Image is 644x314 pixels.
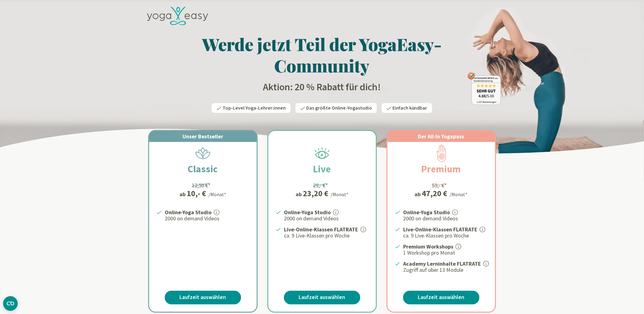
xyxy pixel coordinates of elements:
[407,162,476,176] h2: Premium
[284,209,331,216] strong: Online-Yoga Studio
[403,232,488,239] p: ca. 9 Live-Klassen pro Woche
[165,215,249,222] p: 2000 on demand Videos
[173,162,233,176] h2: Classic
[143,81,501,93] h2: Aktion: 20 % Rabatt für dich!
[179,190,187,198] span: ab
[306,105,372,111] span: Das größte Online-Yogastudio
[223,105,286,111] span: Top-Level Yoga-Lehrer:innen
[299,162,346,176] h2: Live
[3,296,18,311] button: CMP-Widget öffnen
[403,266,488,274] p: Zugriff auf über 13 Module
[143,33,501,76] h1: Werde jetzt Teil der YogaEasy-Community
[415,190,422,198] span: ab
[187,189,206,197] div: 10,- €
[331,191,348,198] div: /Monat*
[450,191,468,198] div: /Monat*
[284,215,369,222] p: 2000 on demand Videos
[403,291,480,305] a: Laufzeit auswählen
[165,291,241,305] a: Laufzeit auswählen
[403,226,478,233] strong: Live-Online-Klassen FLATRATE
[165,209,212,216] strong: Online-Yoga Studio
[313,181,328,189] div: 29,- €*
[403,260,481,267] strong: Academy Lerninhalte FLATRATE
[422,189,447,197] div: 47,20 €
[303,189,328,197] div: 23,20 €
[208,191,226,198] div: /Monat*
[418,133,464,140] span: Der All-In Yogapass
[468,72,501,105] img: ausgezeichnet_badge.png
[284,291,360,305] a: Laufzeit auswählen
[432,181,447,189] div: 59,- €*
[403,215,488,222] p: 2000 on demand Videos
[403,243,454,250] strong: Premium Workshops
[192,181,211,189] div: 12,50 €*
[284,232,369,239] p: ca. 9 Live-Klassen pro Woche
[403,249,488,256] p: 1 Workshop pro Monat
[403,209,450,216] strong: Online-Yoga Studio
[284,226,359,233] strong: Live-Online-Klassen FLATRATE
[296,190,303,198] span: ab
[182,133,223,140] span: Unser Bestseller
[392,105,427,111] span: Einfach kündbar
